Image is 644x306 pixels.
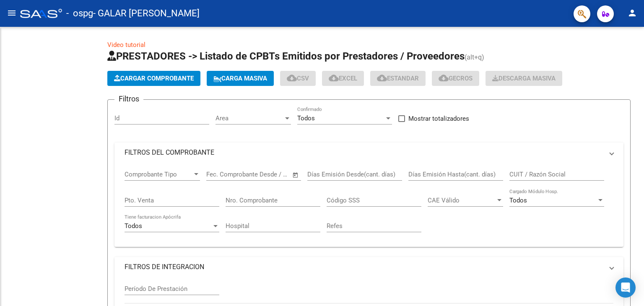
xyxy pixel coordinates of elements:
[329,75,357,82] span: EXCEL
[291,170,301,180] button: Open calendar
[492,75,556,82] span: Descarga Masiva
[509,197,527,204] span: Todos
[287,75,309,82] span: CSV
[114,75,194,82] span: Cargar Comprobante
[370,71,426,86] button: Estandar
[428,197,496,204] span: CAE Válido
[287,73,297,83] mat-icon: cloud_download
[206,171,240,178] input: Fecha inicio
[66,4,93,23] span: - ospg
[107,71,200,86] button: Cargar Comprobante
[216,114,283,122] span: Area
[125,148,603,157] mat-panel-title: FILTROS DEL COMPROBANTE
[439,73,449,83] mat-icon: cloud_download
[280,71,316,86] button: CSV
[322,71,364,86] button: EXCEL
[432,71,479,86] button: Gecros
[114,163,623,247] div: FILTROS DEL COMPROBANTE
[107,41,145,49] a: Video tutorial
[125,262,603,272] mat-panel-title: FILTROS DE INTEGRACION
[125,222,142,230] span: Todos
[486,71,562,86] app-download-masive: Descarga masiva de comprobantes (adjuntos)
[207,71,274,86] button: Carga Masiva
[114,257,623,277] mat-expansion-panel-header: FILTROS DE INTEGRACION
[93,4,200,23] span: - GALAR [PERSON_NAME]
[408,114,469,124] span: Mostrar totalizadores
[114,93,143,105] h3: Filtros
[627,8,637,18] mat-icon: person
[465,53,484,61] span: (alt+q)
[377,73,387,83] mat-icon: cloud_download
[248,171,288,178] input: Fecha fin
[114,143,623,163] mat-expansion-panel-header: FILTROS DEL COMPROBANTE
[329,73,339,83] mat-icon: cloud_download
[297,114,315,122] span: Todos
[213,75,267,82] span: Carga Masiva
[439,75,473,82] span: Gecros
[125,171,192,178] span: Comprobante Tipo
[7,8,17,18] mat-icon: menu
[486,71,562,86] button: Descarga Masiva
[377,75,419,82] span: Estandar
[615,277,636,298] div: Open Intercom Messenger
[107,50,465,62] span: PRESTADORES -> Listado de CPBTs Emitidos por Prestadores / Proveedores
